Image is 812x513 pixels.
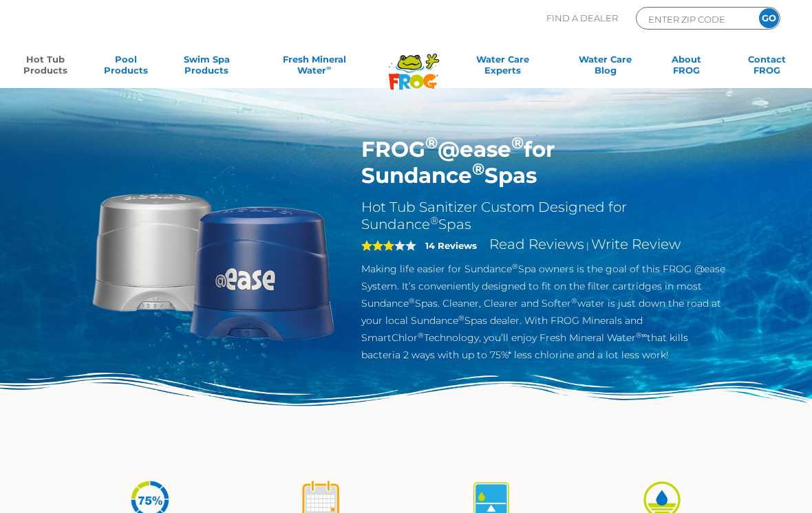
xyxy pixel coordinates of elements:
[449,54,556,81] a: Water CareExperts
[94,54,157,81] a: PoolProducts
[361,240,394,251] span: 3
[511,133,524,153] sup: ®
[472,159,484,179] sup: ®
[759,8,779,28] input: GO
[586,240,589,251] span: |
[636,331,648,340] sup: ®∞
[425,240,477,251] strong: 14 Reviews
[546,7,618,30] p: Find A Dealer
[361,199,727,233] h2: Hot Tub Sanitizer Custom Designed for Sundance Spas
[512,262,518,271] sup: ®
[14,54,76,81] a: Hot TubProducts
[736,54,798,81] a: ContactFROG
[361,261,727,364] p: Making life easier for Sundance Spa owners is the goal of this FROG @ease System. It’s convenient...
[85,136,341,391] img: Sundance-cartridges-2.png
[571,296,577,305] sup: ®
[489,236,584,252] a: Read Reviews
[425,133,438,153] sup: ®
[591,236,681,252] a: Write Review
[574,54,637,81] a: Water CareBlog
[458,314,464,323] sup: ®
[175,54,238,81] a: Swim SpaProducts
[361,136,727,188] h1: FROG @ease for Sundance Spas
[655,54,718,81] a: AboutFROG
[381,36,447,90] img: Frog Products Logo
[409,296,415,305] sup: ®
[326,64,331,72] sup: ∞
[256,54,373,81] a: Fresh MineralWater∞
[430,214,438,227] sup: ®
[418,331,424,340] sup: ®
